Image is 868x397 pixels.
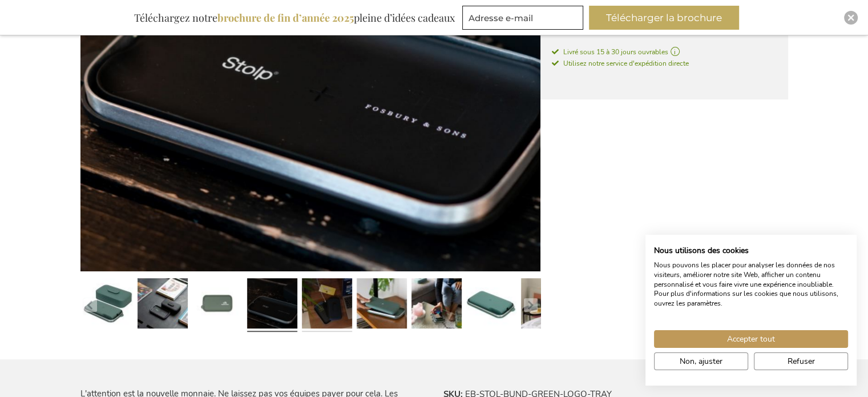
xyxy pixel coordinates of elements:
[654,330,848,348] button: Accepter tous les cookies
[357,274,407,337] a: Stolp Digital Detox Box & Battery Bundle - Green
[302,274,352,337] a: Stolp Digital Detox Box & Battery Bundle
[788,355,815,367] span: Refuser
[680,355,722,367] span: Non, ajuster
[552,57,689,69] a: Utilisez notre service d'expédition directe
[754,352,848,370] button: Refuser tous les cookies
[462,6,583,30] input: Adresse e-mail
[654,260,848,308] p: Nous pouvons les placer pour analyser les données de nos visiteurs, améliorer notre site Web, aff...
[654,246,848,256] h2: Nous utilisons des cookies
[192,274,243,337] a: Stolp Digital Detox Box & Battery Bundle - Green
[83,274,133,337] a: Stolp Digital Detox Box & Battery Bundle - Green
[217,11,354,25] b: brochure de fin d’année 2025
[466,274,516,337] a: Stolp Digital Detox Box & Battery Bundle - Green
[552,47,777,57] a: Livré sous 15 à 30 jours ouvrables
[847,14,854,21] img: Close
[462,6,587,33] form: marketing offers and promotions
[552,59,689,68] span: Utilisez notre service d'expédition directe
[138,274,188,337] a: Stolp Digital Detox Box & Battery Bundle
[844,11,858,25] div: Close
[521,274,571,337] a: Stolp Digital Detox Box & Battery Bundle - Green
[654,352,748,370] button: Ajustez les préférences de cookie
[727,333,775,345] span: Accepter tout
[247,274,297,337] a: Stolp Digital Detox Box & Battery Bundle
[589,6,739,30] button: Télécharger la brochure
[129,6,460,30] div: Téléchargez notre pleine d’idées cadeaux
[411,274,462,337] a: Stolp Digital Detox Box & Battery Bundle - Green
